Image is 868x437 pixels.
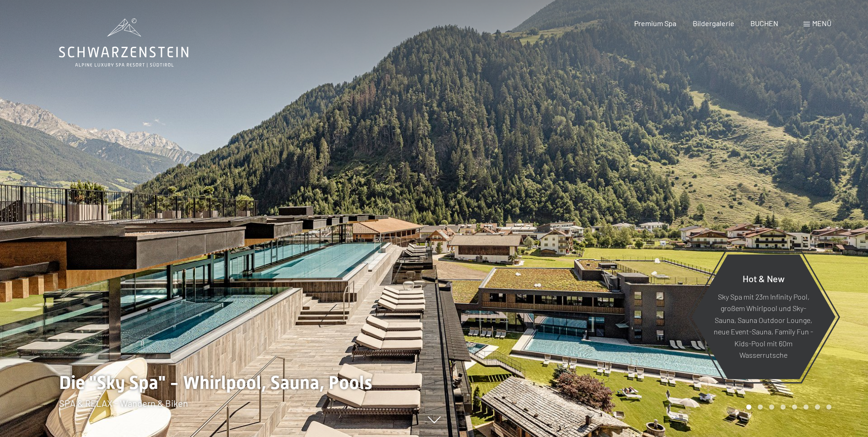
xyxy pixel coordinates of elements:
div: Carousel Page 7 [815,404,820,410]
div: Carousel Page 5 [792,404,797,410]
p: Sky Spa mit 23m Infinity Pool, großem Whirlpool und Sky-Sauna, Sauna Outdoor Lounge, neue Event-S... [714,290,813,361]
span: Hot & New [743,273,785,284]
div: Carousel Page 6 [803,404,809,410]
div: Carousel Page 1 (Current Slide) [746,404,751,410]
span: Menü [812,19,831,27]
div: Carousel Page 4 [781,404,786,410]
div: Carousel Page 3 [769,404,774,410]
a: Hot & New Sky Spa mit 23m Infinity Pool, großem Whirlpool und Sky-Sauna, Sauna Outdoor Lounge, ne... [691,254,836,380]
div: Carousel Page 2 [758,404,763,410]
a: Bildergalerie [693,19,734,27]
div: Carousel Page 8 [826,404,831,410]
div: Carousel Pagination [743,404,831,410]
a: BUCHEN [750,19,778,27]
a: Premium Spa [634,19,676,27]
